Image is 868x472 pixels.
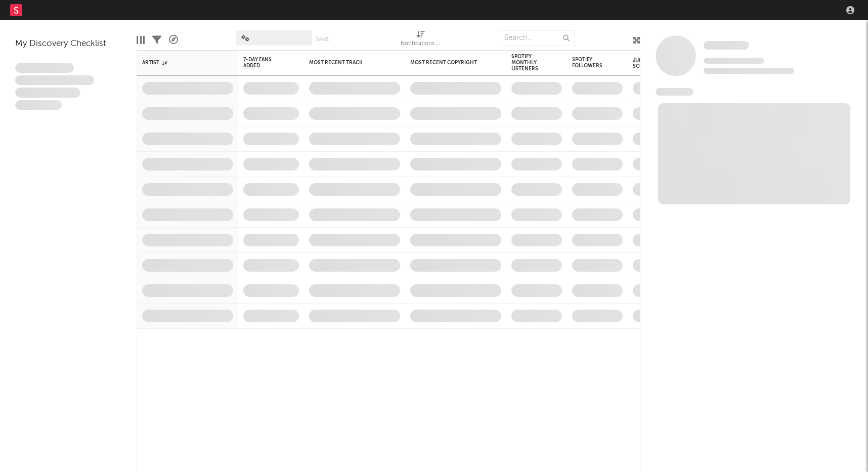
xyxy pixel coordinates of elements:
[704,41,749,50] span: Some Artist
[633,57,658,69] div: Jump Score
[704,68,794,74] span: 0 fans last week
[499,30,575,46] input: Search...
[15,100,62,110] span: Aliquam viverra
[316,36,329,42] button: Save
[15,75,94,85] span: Integer aliquet in purus et
[15,88,80,98] span: Praesent ac interdum
[401,38,441,50] div: Notifications (Artist)
[142,60,218,66] div: Artist
[704,58,764,64] span: Tracking Since: [DATE]
[704,40,749,51] a: Some Artist
[15,38,121,50] div: My Discovery Checklist
[410,60,486,66] div: Most Recent Copyright
[656,88,693,96] span: News Feed
[572,57,607,69] div: Spotify Followers
[152,25,161,55] div: Filters
[511,54,547,72] div: Spotify Monthly Listeners
[401,25,441,55] div: Notifications (Artist)
[169,25,178,55] div: A&R Pipeline
[309,60,385,66] div: Most Recent Track
[137,25,145,55] div: Edit Columns
[243,57,284,69] span: 7-Day Fans Added
[15,63,74,73] span: Lorem ipsum dolor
